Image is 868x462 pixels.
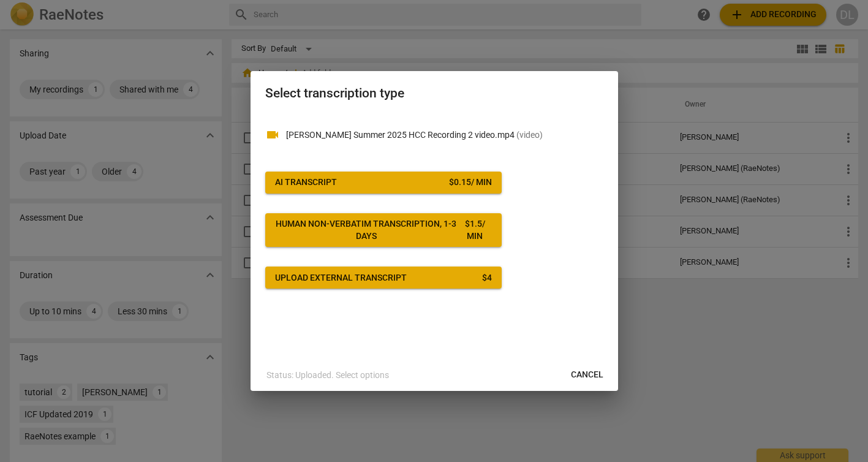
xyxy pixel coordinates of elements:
div: $ 0.15 / min [449,176,492,189]
p: Status: Uploaded. Select options [266,369,389,382]
span: Cancel [571,369,603,381]
div: Upload external transcript [275,272,407,284]
div: Human non-verbatim transcription, 1-3 days [275,218,458,242]
div: AI Transcript [275,176,337,189]
button: AI Transcript$0.15/ min [265,172,502,194]
button: Upload external transcript$4 [265,267,502,289]
p: Damian Lawlor Summer 2025 HCC Recording 2 video.mp4(video) [286,129,603,142]
h2: Select transcription type [265,86,603,101]
button: Human non-verbatim transcription, 1-3 days$1.5/ min [265,213,502,247]
button: Cancel [561,364,613,386]
div: $ 1.5 / min [458,218,492,242]
span: ( video ) [516,130,543,140]
span: videocam [265,127,280,142]
div: $ 4 [482,272,492,284]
